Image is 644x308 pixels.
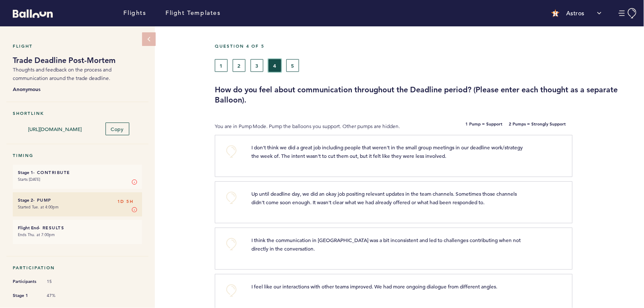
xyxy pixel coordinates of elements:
[13,43,142,49] h5: Flight
[13,265,142,271] h5: Participation
[165,9,221,18] a: Flight Templates
[18,232,55,237] time: Ends Thu. at 7:00pm
[251,237,522,252] span: I think the communication in [GEOGRAPHIC_DATA] was a bit inconsistent and led to challenges contr...
[618,8,638,19] button: Manage Account
[566,9,584,17] p: Astros
[509,122,566,131] b: 2 Pumps = Strongly Support
[18,170,137,175] h6: - Contribute
[251,190,518,205] span: Up until deadline day, we did an okay job positing relevant updates in the team channels. Sometim...
[13,66,111,81] span: Thoughts and feedback on the process and communication around the trade deadline.
[547,5,606,22] button: Astros
[111,125,124,132] span: Copy
[215,43,638,49] h5: Question 4 of 5
[18,204,59,210] time: Started Tue. at 4:00pm
[13,291,38,300] span: Stage 1
[466,122,503,131] b: 1 Pump = Support
[215,59,228,72] button: 1
[268,59,281,72] button: 4
[251,144,524,159] span: I don't think we did a great job including people that weren't in the small group meetings in our...
[215,122,423,131] p: You are in Pump Mode. Pump the balloons you support. Other pumps are hidden.
[13,277,38,286] span: Participants
[47,293,72,299] span: 47%
[18,177,40,182] time: Starts [DATE]
[13,111,142,116] h5: Shortlink
[47,279,72,285] span: 15
[13,9,53,18] svg: Balloon
[286,59,299,72] button: 5
[124,9,146,18] a: Flights
[18,170,33,175] small: Stage 1
[233,59,245,72] button: 2
[13,85,142,93] b: Anonymous
[215,85,638,105] h3: How do you feel about communication throughout the Deadline period? (Please enter each thought as...
[251,59,263,72] button: 3
[117,197,134,206] span: 1D 5H
[105,123,129,135] button: Copy
[18,197,137,203] h6: - Pump
[18,225,39,231] small: Flight End
[13,55,142,66] h1: Trade Deadline Post-Mortem
[18,197,33,203] small: Stage 2
[18,225,137,231] h6: - Results
[6,9,53,17] a: Balloon
[251,283,497,290] span: I feel like our interactions with other teams improved. We had more ongoing dialogue from differe...
[13,153,142,158] h5: Timing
